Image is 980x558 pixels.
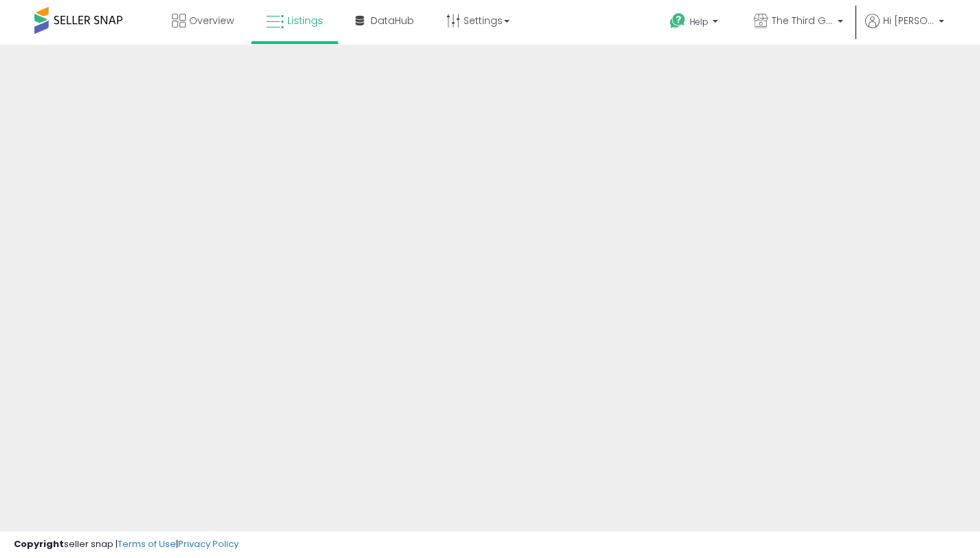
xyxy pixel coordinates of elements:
span: Hi [PERSON_NAME] [883,14,935,27]
strong: Copyright [14,537,64,550]
a: Terms of Use [118,537,176,550]
span: Listings [287,14,323,27]
span: The Third Generation [772,14,834,27]
span: DataHub [371,14,414,27]
i: Get Help [669,12,686,30]
a: Help [659,2,732,45]
div: seller snap | | [14,538,239,551]
span: Overview [189,14,234,27]
a: Hi [PERSON_NAME] [865,14,944,45]
span: Help [690,16,708,27]
a: Privacy Policy [178,537,239,550]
